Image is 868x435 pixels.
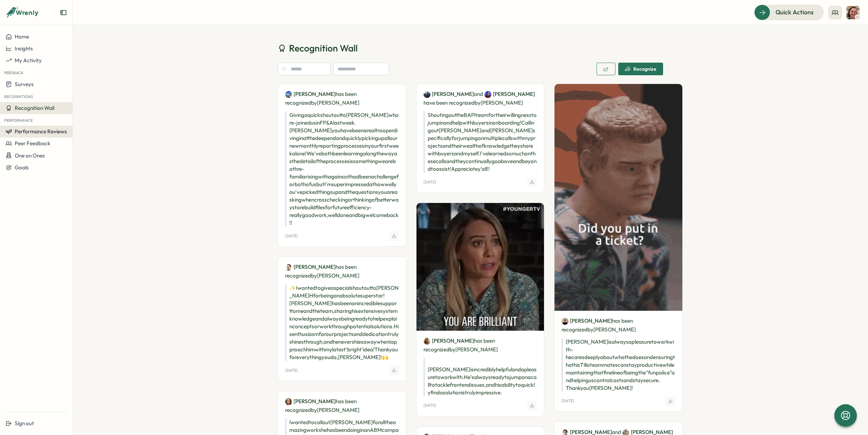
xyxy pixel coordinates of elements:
p: Shouting out the BAPI team for their willingness to jump in and help with buyers in onboarding! C... [423,111,537,173]
p: has been recognized by [PERSON_NAME] [285,262,399,280]
a: Laurie Dunn[PERSON_NAME] [562,317,612,325]
img: Laurie Dunn [562,318,569,325]
p: Giving a quick shout out to [PERSON_NAME] who re-joined us in FP&A last week. [PERSON_NAME] you h... [285,111,399,227]
img: Sarah Rutter [285,398,292,405]
a: Alex Marshall[PERSON_NAME] [423,90,474,98]
p: [DATE] [423,403,436,408]
a: Henry Dennis[PERSON_NAME] [484,90,535,98]
span: Recognition Wall [289,42,358,54]
img: Layton Burchell [423,338,430,345]
span: Goals [15,164,29,171]
button: Expand sidebar [60,9,67,16]
a: Sarah Rutter[PERSON_NAME] [285,398,336,405]
a: Layton Burchell[PERSON_NAME] [423,337,474,345]
img: Recognition Image [416,203,544,331]
p: ​[PERSON_NAME] is incredibly helpful and a pleasure to work with. He's always ready to jump on a ... [423,358,537,397]
button: Recognize [618,63,663,75]
img: Chris Hogben [285,264,292,271]
span: Quick Actions [776,8,814,17]
p: [DATE] [285,234,298,238]
img: Chan-Lee Bond [285,91,292,98]
img: Alex Marshall [423,91,430,98]
a: Chris Hogben[PERSON_NAME] [285,263,336,271]
span: Performance Reviews [15,128,67,135]
span: Insights [15,45,33,52]
p: [PERSON_NAME] is always a pleasure to work with - he cares deeply about what he does and ensuring... [562,338,675,392]
div: Recognize [625,66,656,72]
span: Home [15,33,29,40]
span: and [474,90,483,98]
span: Recognition Wall [15,105,54,111]
img: Henry Dennis [484,91,491,98]
p: [DATE] [423,180,436,184]
span: My Activity [15,57,42,64]
img: Recognition Image [554,84,682,311]
p: have been recognized by [PERSON_NAME] [423,90,537,107]
p: ✨ I wanted to give a special shoutout to [PERSON_NAME] H for being an absolute superstar! [PERSON... [285,284,399,361]
p: has been recognized by [PERSON_NAME] [285,397,399,414]
p: [DATE] [285,368,298,373]
p: has been recognized by [PERSON_NAME] [562,316,675,334]
a: Chan-Lee Bond[PERSON_NAME] [285,90,336,98]
p: has been recognized by [PERSON_NAME] [285,90,399,107]
p: has been recognized by [PERSON_NAME] [423,336,537,354]
span: Surveys [15,81,34,87]
p: [DATE] [562,399,574,403]
img: Charley Watters [846,6,860,19]
span: One on Ones [15,152,45,159]
span: Sign out [15,420,34,427]
span: Peer Feedback [15,140,50,147]
button: Quick Actions [754,5,824,20]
